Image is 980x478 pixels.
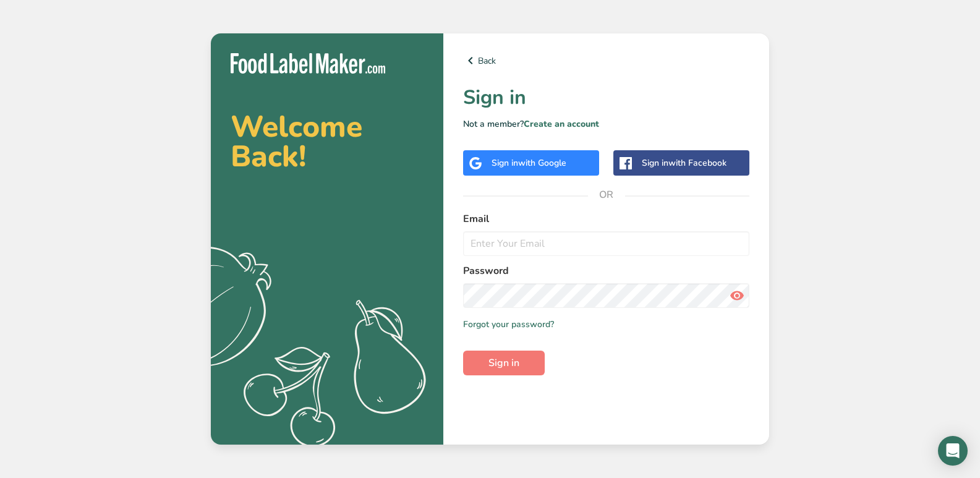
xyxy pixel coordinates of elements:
div: Sign in [642,156,726,169]
p: Not a member? [463,117,749,130]
a: Forgot your password? [463,318,554,331]
img: Food Label Maker [231,53,385,74]
a: Back [463,53,749,68]
span: with Facebook [668,157,726,169]
div: Sign in [492,156,566,169]
div: Open Intercom Messenger [938,436,968,466]
a: Create an account [524,118,599,130]
button: Sign in [463,351,545,375]
span: OR [588,176,625,213]
label: Password [463,263,749,278]
span: Sign in [488,356,519,370]
input: Enter Your Email [463,231,749,256]
h2: Welcome Back! [231,112,424,171]
label: Email [463,211,749,226]
span: with Google [518,157,566,169]
h1: Sign in [463,83,749,113]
